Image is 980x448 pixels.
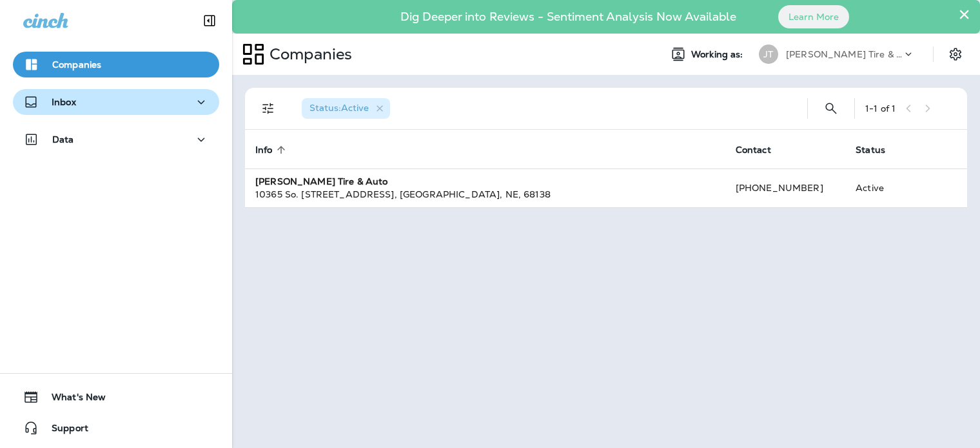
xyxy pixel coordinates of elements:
[865,103,896,114] div: 1 - 1 of 1
[725,168,845,207] td: [PHONE_NUMBER]
[39,392,106,407] span: What's New
[52,134,74,145] p: Data
[363,15,774,19] p: Dig Deeper into Reviews - Sentiment Analysis Now Available
[255,145,273,156] span: Info
[264,45,352,64] p: Companies
[786,49,902,59] p: [PERSON_NAME] Tire & Auto
[302,98,390,119] div: Status:Active
[944,43,967,66] button: Settings
[13,127,219,152] button: Data
[856,144,902,156] span: Status
[759,45,778,64] div: JT
[13,89,219,115] button: Inbox
[736,145,771,156] span: Contact
[736,144,788,156] span: Contact
[958,4,970,25] button: Close
[818,96,844,121] button: Search Companies
[13,415,219,441] button: Support
[13,384,219,410] button: What's New
[309,102,369,114] span: Status : Active
[856,145,885,156] span: Status
[13,52,219,77] button: Companies
[691,49,746,60] span: Working as:
[52,97,76,107] p: Inbox
[191,8,228,34] button: Collapse Sidebar
[255,96,281,121] button: Filters
[255,144,289,156] span: Info
[778,5,849,28] button: Learn More
[52,59,101,70] p: Companies
[255,176,388,187] strong: [PERSON_NAME] Tire & Auto
[845,168,919,207] td: Active
[39,423,88,438] span: Support
[255,188,715,201] div: 10365 So. [STREET_ADDRESS] , [GEOGRAPHIC_DATA] , NE , 68138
